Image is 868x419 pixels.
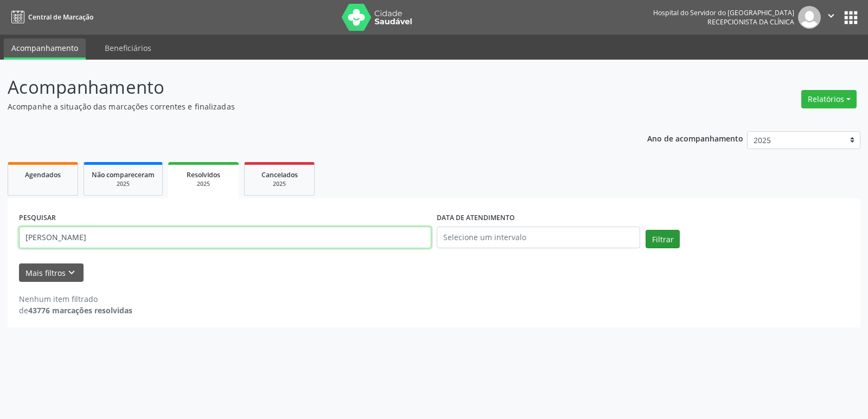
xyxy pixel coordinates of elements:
[4,38,86,60] a: Acompanhamento
[19,305,132,316] div: de
[437,227,640,248] input: Selecione um intervalo
[92,180,155,188] div: 2025
[707,17,794,27] span: Recepcionista da clínica
[821,6,841,29] button: 
[187,170,220,179] span: Resolvidos
[92,170,155,179] span: Não compareceram
[653,8,794,17] div: Hospital do Servidor do [GEOGRAPHIC_DATA]
[8,74,604,101] p: Acompanhamento
[19,210,56,227] label: PESQUISAR
[19,293,132,305] div: Nenhum item filtrado
[252,180,307,188] div: 2025
[647,131,743,145] p: Ano de acompanhamento
[841,8,860,27] button: apps
[19,263,84,282] button: Mais filtroskeyboard_arrow_down
[19,227,431,248] input: Nome, código do beneficiário ou CPF
[28,305,132,315] strong: 43776 marcações resolvidas
[437,210,515,227] label: DATA DE ATENDIMENTO
[261,170,298,179] span: Cancelados
[176,180,231,188] div: 2025
[8,8,93,26] a: Central de Marcação
[66,267,78,279] i: keyboard_arrow_down
[825,10,837,22] i: 
[8,101,604,112] p: Acompanhe a situação das marcações correntes e finalizadas
[28,12,93,22] span: Central de Marcação
[97,38,159,57] a: Beneficiários
[801,90,857,108] button: Relatórios
[646,230,680,248] button: Filtrar
[25,170,61,179] span: Agendados
[798,6,821,29] img: img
